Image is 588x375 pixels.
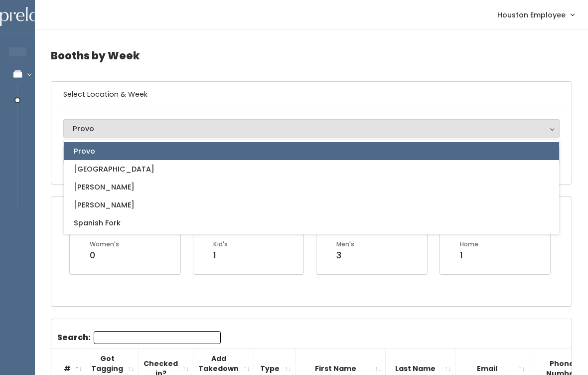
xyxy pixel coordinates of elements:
[74,164,154,175] span: [GEOGRAPHIC_DATA]
[51,82,572,107] h6: Select Location & Week
[90,249,119,262] div: 0
[63,119,560,138] button: Provo
[74,217,121,228] span: Spanish Fork
[90,240,119,249] div: Women's
[487,4,584,25] a: Houston Employee
[336,249,354,262] div: 3
[74,199,135,210] span: [PERSON_NAME]
[74,146,95,157] span: Provo
[336,240,354,249] div: Men's
[73,123,550,134] div: Provo
[497,9,566,20] span: Houston Employee
[57,331,221,344] label: Search:
[213,240,228,249] div: Kid's
[51,42,572,69] h4: Booths by Week
[460,249,478,262] div: 1
[94,331,221,344] input: Search:
[74,182,135,192] span: [PERSON_NAME]
[213,249,228,262] div: 1
[460,240,478,249] div: Home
